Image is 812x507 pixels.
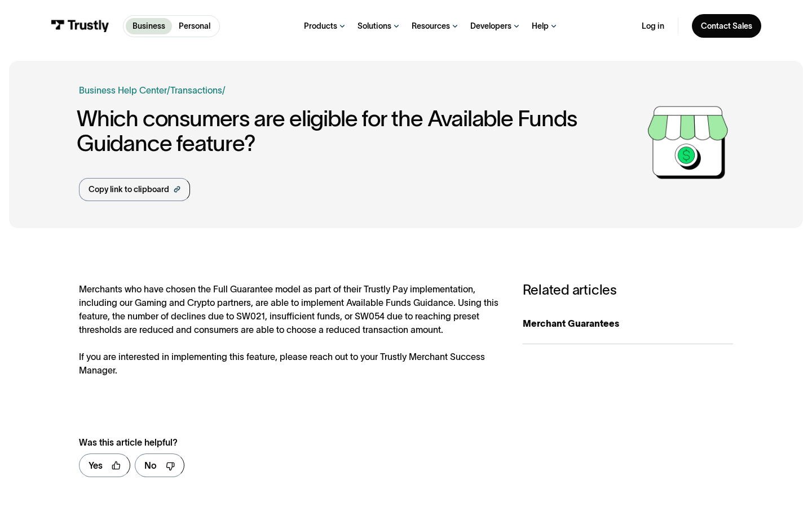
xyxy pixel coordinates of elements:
div: Developers [470,21,511,31]
div: Merchants who have chosen the Full Guarantee model as part of their Trustly Pay implementation, i... [79,282,500,377]
div: Copy link to clipboard [89,184,169,195]
a: Log in [642,21,664,31]
div: Resources [412,21,450,31]
p: Business [133,20,165,32]
div: Help [532,21,549,31]
div: / [167,83,170,97]
div: Products [304,21,337,31]
a: Business Help Center [79,83,167,97]
a: Personal [172,18,217,34]
p: Personal [179,20,210,32]
img: Trustly Logo [51,20,109,32]
a: No [135,453,184,477]
div: No [144,459,157,472]
div: Yes [89,459,103,472]
div: Merchant Guarantees [523,317,733,330]
div: / [222,83,226,97]
a: Copy link to clipboard [79,178,190,201]
a: Business [126,18,172,34]
a: Contact Sales [692,14,761,38]
h3: Related articles [523,282,733,299]
div: Contact Sales [701,21,752,31]
a: Yes [79,453,130,477]
a: Merchant Guarantees [523,303,733,344]
a: Transactions [170,85,222,95]
div: Was this article helpful? [79,435,476,449]
div: Solutions [358,21,391,31]
h1: Which consumers are eligible for the Available Funds Guidance feature? [77,106,643,155]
